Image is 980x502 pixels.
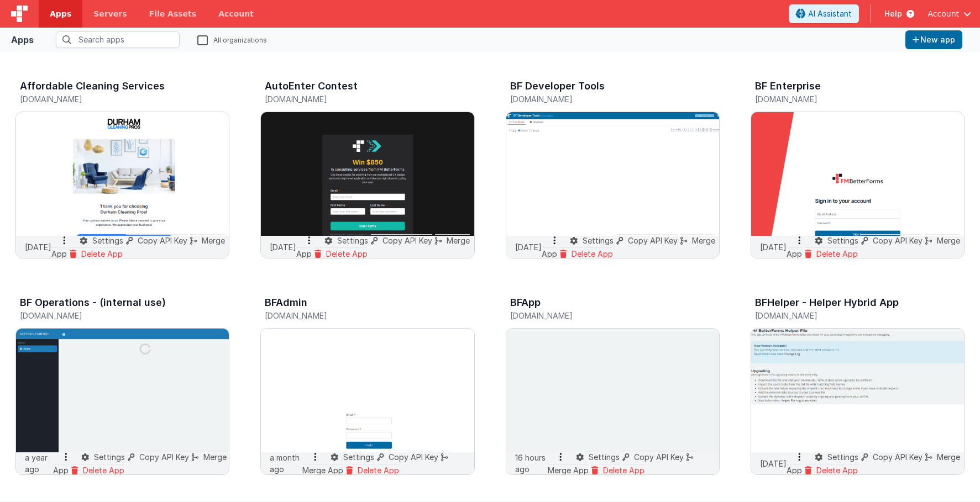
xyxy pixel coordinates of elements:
p: [DATE] [515,241,542,253]
span: Settings [827,236,858,245]
span: Delete App [326,249,368,258]
h5: [DOMAIN_NAME] [20,95,202,103]
h3: BFAdmin [265,297,307,308]
label: All organizations [197,34,267,45]
span: Copy API Key [389,452,438,462]
p: a month ago [270,452,302,475]
h3: BFApp [510,297,541,308]
p: [DATE] [270,241,296,253]
span: Delete App [83,466,124,475]
h5: [DOMAIN_NAME] [510,95,692,103]
span: Settings [589,452,620,462]
span: Apps [50,8,71,19]
span: Copy API Key [873,452,923,462]
h3: Affordable Cleaning Services [20,81,165,92]
span: Settings [583,236,614,245]
span: Merge App [548,466,589,475]
input: Search apps [56,31,180,48]
span: Settings [337,236,368,245]
h5: [DOMAIN_NAME] [510,311,692,320]
span: Account [927,8,959,19]
span: Copy API Key [873,236,923,245]
p: [DATE] [760,241,787,253]
span: Delete App [572,249,613,258]
span: Copy API Key [138,236,187,245]
span: Settings [827,452,858,462]
span: File Assets [149,8,197,19]
span: Delete App [358,466,399,475]
h5: [DOMAIN_NAME] [755,95,937,103]
span: Merge App [302,466,343,475]
span: Copy API Key [382,236,432,245]
div: Apps [11,33,34,46]
h3: BF Enterprise [755,81,821,92]
h5: [DOMAIN_NAME] [755,311,937,320]
span: Servers [93,8,127,19]
span: Copy API Key [139,452,189,462]
button: Account [927,8,971,19]
h3: BF Operations - (internal use) [20,297,166,308]
h3: AutoEnter Contest [265,81,358,92]
span: Delete App [816,466,858,475]
span: Help [884,8,902,19]
span: Settings [343,452,374,462]
p: a year ago [25,452,53,475]
h5: [DOMAIN_NAME] [20,311,202,320]
span: Delete App [81,249,123,258]
span: Delete App [603,466,644,475]
span: Settings [92,236,123,245]
p: [DATE] [760,458,787,469]
span: Copy API Key [628,236,678,245]
span: Delete App [816,249,858,258]
p: [DATE] [25,241,51,253]
span: Copy API Key [634,452,684,462]
span: Settings [94,452,125,462]
button: New app [905,30,962,49]
h5: [DOMAIN_NAME] [265,311,447,320]
h5: [DOMAIN_NAME] [265,95,447,103]
h3: BFHelper - Helper Hybrid App [755,297,899,308]
button: AI Assistant [789,4,859,23]
h3: BF Developer Tools [510,81,605,92]
p: 16 hours ago [515,452,548,475]
span: AI Assistant [808,8,852,19]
